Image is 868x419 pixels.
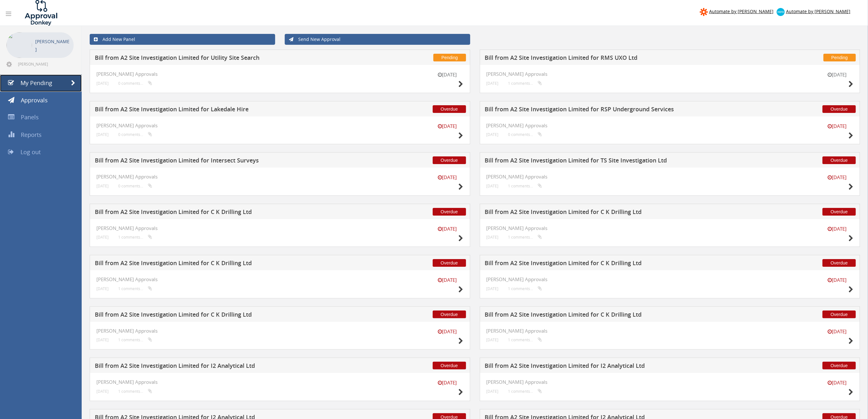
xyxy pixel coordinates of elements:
small: 0 comments... [118,81,152,86]
small: [DATE] [96,235,109,240]
h4: [PERSON_NAME] Approvals [96,174,463,179]
span: Pending [823,54,856,61]
h5: Bill from A2 Site Investigation Limited for RSP Underground Services [485,106,744,114]
span: Log out [20,148,41,156]
small: [DATE] [821,328,853,335]
span: Overdue [823,208,856,216]
h5: Bill from A2 Site Investigation Limited for Utility Site Search [95,55,354,63]
img: xero-logo.png [777,8,785,16]
a: Add New Panel [90,34,275,45]
small: 1 comments... [118,389,152,394]
small: 1 comments... [118,235,152,240]
span: Overdue [823,311,856,318]
h4: [PERSON_NAME] Approvals [487,225,854,231]
h5: Bill from A2 Site Investigation Limited for C K Drilling Ltd [485,209,744,217]
h4: [PERSON_NAME] Approvals [96,277,463,282]
img: zapier-logomark.png [700,8,708,16]
span: Overdue [433,156,466,164]
small: [DATE] [821,71,853,78]
small: [DATE] [821,379,853,386]
a: Send New Approval [285,34,470,45]
small: [DATE] [96,132,109,137]
small: 0 comments... [118,132,152,137]
span: Overdue [823,259,856,267]
h5: Bill from A2 Site Investigation Limited for I2 Analytical Ltd [485,363,744,371]
small: 1 comments... [118,286,152,291]
h4: [PERSON_NAME] Approvals [487,379,854,385]
small: [DATE] [487,389,499,394]
span: Overdue [823,362,856,369]
h4: [PERSON_NAME] Approvals [96,123,463,128]
small: 1 comments... [508,81,542,86]
span: Approvals [21,96,48,104]
span: [PERSON_NAME][EMAIL_ADDRESS][PERSON_NAME][DOMAIN_NAME] [18,61,72,67]
small: [DATE] [487,81,499,86]
h5: Bill from A2 Site Investigation Limited for RMS UXO Ltd [485,55,744,63]
span: Overdue [823,156,856,164]
h5: Bill from A2 Site Investigation Limited for TS Site Investigation Ltd [485,157,744,165]
small: [DATE] [96,184,109,188]
h4: [PERSON_NAME] Approvals [96,379,463,385]
h5: Bill from A2 Site Investigation Limited for C K Drilling Ltd [95,209,354,217]
small: 1 comments... [508,184,542,188]
small: [DATE] [431,71,463,78]
small: [DATE] [487,184,499,188]
h4: [PERSON_NAME] Approvals [96,328,463,334]
h5: Bill from A2 Site Investigation Limited for C K Drilling Ltd [95,260,354,268]
small: [DATE] [487,337,499,342]
span: Overdue [433,105,466,113]
small: [DATE] [487,132,499,137]
small: [DATE] [821,277,853,283]
small: [DATE] [96,389,109,394]
small: 1 comments... [118,337,152,342]
small: 1 comments... [508,337,542,342]
span: Overdue [433,259,466,267]
h5: Bill from A2 Site Investigation Limited for Intersect Surveys [95,157,354,165]
h4: [PERSON_NAME] Approvals [487,277,854,282]
h5: Bill from A2 Site Investigation Limited for C K Drilling Ltd [485,260,744,268]
small: [DATE] [821,123,853,130]
h5: Bill from A2 Site Investigation Limited for C K Drilling Ltd [485,312,744,320]
h5: Bill from A2 Site Investigation Limited for I2 Analytical Ltd [95,363,354,371]
span: Overdue [433,208,466,216]
small: [DATE] [96,337,109,342]
small: 1 comments... [508,286,542,291]
span: Automate by [PERSON_NAME] [786,8,850,14]
p: [PERSON_NAME] [35,37,70,53]
small: 1 comments... [508,235,542,240]
small: [DATE] [487,235,499,240]
small: [DATE] [487,286,499,291]
small: 1 comments... [508,389,542,394]
small: [DATE] [96,286,109,291]
span: Overdue [433,311,466,318]
small: [DATE] [431,328,463,335]
span: Pending [433,54,466,61]
h5: Bill from A2 Site Investigation Limited for C K Drilling Ltd [95,312,354,320]
small: [DATE] [431,379,463,386]
h4: [PERSON_NAME] Approvals [487,174,854,179]
small: [DATE] [431,225,463,232]
h4: [PERSON_NAME] Approvals [487,328,854,334]
small: [DATE] [821,174,853,181]
small: 0 comments... [508,132,542,137]
small: [DATE] [431,123,463,130]
small: 0 comments... [118,184,152,188]
small: [DATE] [821,225,853,232]
span: Panels [21,113,39,121]
span: Automate by [PERSON_NAME] [709,8,774,14]
span: Overdue [823,105,856,113]
h4: [PERSON_NAME] Approvals [96,225,463,231]
small: [DATE] [431,277,463,283]
small: [DATE] [431,174,463,181]
span: My Pending [20,79,52,87]
h4: [PERSON_NAME] Approvals [96,71,463,77]
h5: Bill from A2 Site Investigation Limited for Lakedale Hire [95,106,354,114]
small: [DATE] [96,81,109,86]
h4: [PERSON_NAME] Approvals [487,71,854,77]
h4: [PERSON_NAME] Approvals [487,123,854,128]
span: Overdue [433,362,466,369]
span: Reports [21,131,42,138]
